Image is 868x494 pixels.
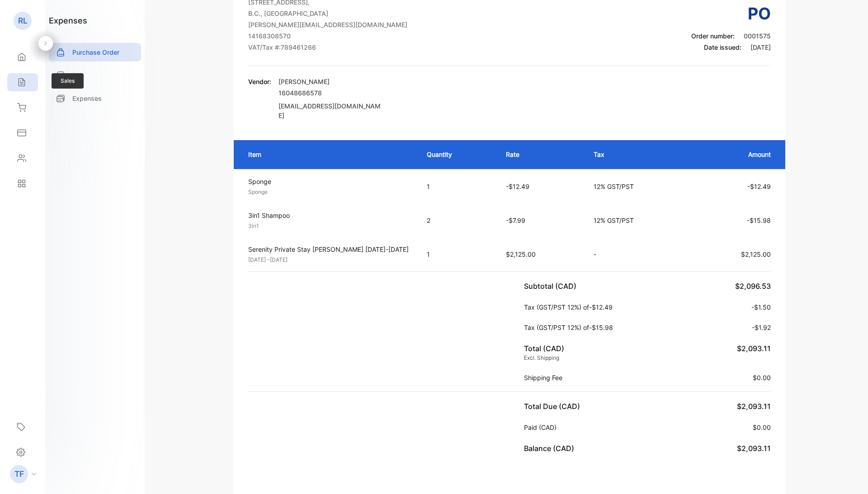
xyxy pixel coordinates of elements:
[248,188,410,196] p: Sponge
[691,1,771,26] h3: PO
[737,402,771,411] span: $2,093.11
[248,77,271,86] p: Vendor:
[594,182,682,191] p: 12% GST/PST
[744,32,771,40] span: 0001575
[594,150,682,159] p: Tax
[49,66,141,85] a: Bills
[751,303,771,311] span: -$1.50
[747,216,771,224] span: -$15.98
[248,31,407,41] p: 14168308570
[14,468,24,480] p: TF
[49,43,141,61] a: Purchase Order
[524,373,566,382] p: Shipping Fee
[248,222,410,230] p: 3in1
[72,47,119,57] p: Purchase Order
[750,43,771,51] span: [DATE]
[594,249,682,259] p: -
[506,150,576,159] p: Rate
[506,216,525,224] span: -$7.99
[589,303,613,311] span: -$12.49
[741,250,771,258] span: $2,125.00
[506,250,536,258] span: $2,125.00
[737,444,771,453] span: $2,093.11
[278,77,382,86] p: [PERSON_NAME]
[735,282,771,291] span: $2,096.53
[524,354,564,362] p: Excl. Shipping
[248,211,410,220] p: 3in1 Shampoo
[7,4,34,31] button: Open LiveChat chat widget
[594,216,682,225] p: 12% GST/PST
[506,183,529,190] span: -$12.49
[752,324,771,331] span: -$1.92
[72,71,84,80] p: Bills
[49,89,141,108] a: Expenses
[278,88,382,98] p: 16048686578
[278,101,382,120] p: [EMAIL_ADDRESS][DOMAIN_NAME]
[248,9,407,18] p: B.C., [GEOGRAPHIC_DATA]
[524,303,589,311] span: Tax (GST/PST 12%) of
[427,216,488,225] p: 2
[737,344,771,353] span: $2,093.11
[18,15,28,27] p: RL
[248,177,410,186] p: Sponge
[427,182,488,191] p: 1
[691,42,771,52] p: Date issued:
[248,245,410,254] p: Serenity Private Stay [PERSON_NAME] [DATE]-[DATE]
[52,73,84,89] span: Sales
[524,324,589,331] span: Tax (GST/PST 12%) of
[248,256,410,264] p: [DATE] -[DATE]
[72,94,102,103] p: Expenses
[49,14,87,27] h1: expenses
[248,42,407,52] p: VAT/Tax #: 789461266
[248,20,407,29] p: [PERSON_NAME][EMAIL_ADDRESS][DOMAIN_NAME]
[753,423,771,431] span: $0.00
[700,150,771,159] p: Amount
[747,183,771,190] span: -$12.49
[524,401,584,412] p: Total Due (CAD)
[691,31,771,41] p: Order number:
[427,249,488,259] p: 1
[524,281,580,292] p: Subtotal (CAD)
[524,423,560,432] p: Paid (CAD)
[427,150,488,159] p: Quantity
[524,443,578,454] p: Balance (CAD)
[248,150,409,159] p: Item
[589,324,613,331] span: -$15.98
[524,343,564,354] p: Total (CAD)
[753,374,771,381] span: $0.00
